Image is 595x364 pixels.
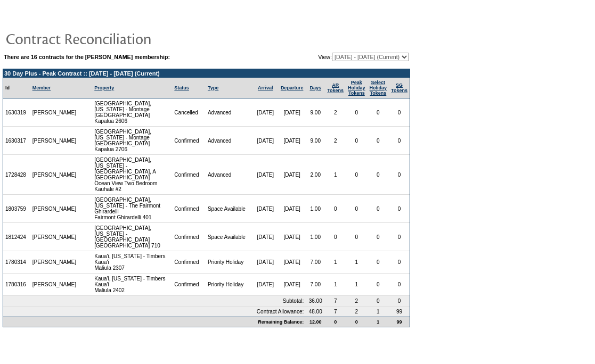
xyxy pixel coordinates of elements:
td: Confirmed [172,223,206,251]
td: Advanced [206,155,253,195]
td: 1 [368,317,389,327]
td: [DATE] [278,223,306,251]
td: 0 [346,127,368,155]
td: 1.00 [306,223,325,251]
td: [DATE] [252,98,278,127]
td: 1 [325,251,346,274]
td: 0 [389,251,410,274]
td: 1803759 [3,195,30,223]
td: [DATE] [278,127,306,155]
td: 0 [389,155,410,195]
a: Departure [281,85,304,90]
td: 0 [389,274,410,296]
td: [DATE] [278,195,306,223]
td: 0 [325,317,346,327]
td: 1 [368,307,389,317]
td: [DATE] [278,274,306,296]
td: [GEOGRAPHIC_DATA], [US_STATE] - [GEOGRAPHIC_DATA] [GEOGRAPHIC_DATA] 710 [92,223,172,251]
td: 0 [346,195,368,223]
td: Priority Holiday [206,251,253,274]
td: 2 [325,127,346,155]
td: 1630319 [3,98,30,127]
a: Status [174,85,189,90]
td: Subtotal: [3,296,306,307]
td: 0 [368,274,389,296]
td: Confirmed [172,155,206,195]
a: ARTokens [327,82,344,93]
td: Kaua'i, [US_STATE] - Timbers Kaua'i Maliula 2307 [92,251,172,274]
td: Remaining Balance: [3,317,306,327]
td: 0 [325,223,346,251]
td: 1.00 [306,195,325,223]
td: 2 [325,98,346,127]
td: 2.00 [306,155,325,195]
td: [GEOGRAPHIC_DATA], [US_STATE] - The Fairmont Ghirardelli Fairmont Ghirardelli 401 [92,195,172,223]
td: 1780314 [3,251,30,274]
td: 0 [389,98,410,127]
td: 48.00 [306,307,325,317]
td: [DATE] [252,251,278,274]
td: [DATE] [252,274,278,296]
td: 0 [368,223,389,251]
td: 1780316 [3,274,30,296]
td: [GEOGRAPHIC_DATA], [US_STATE] - [GEOGRAPHIC_DATA], A [GEOGRAPHIC_DATA] Ocean View Two Bedroom Kau... [92,155,172,195]
td: Confirmed [172,127,206,155]
td: 9.00 [306,127,325,155]
td: 99 [389,307,410,317]
td: [PERSON_NAME] [30,223,79,251]
img: pgTtlContractReconciliation.gif [5,28,218,49]
td: [DATE] [252,155,278,195]
td: 0 [368,127,389,155]
td: 36.00 [306,296,325,307]
td: 1 [325,274,346,296]
td: 1728428 [3,155,30,195]
a: SGTokens [391,82,407,93]
a: Days [309,85,321,90]
td: 2 [346,296,368,307]
td: 0 [346,155,368,195]
td: [DATE] [252,195,278,223]
td: Contract Allowance: [3,307,306,317]
td: 0 [346,223,368,251]
td: Priority Holiday [206,274,253,296]
td: Cancelled [172,98,206,127]
a: Select HolidayTokens [370,80,387,96]
td: 0 [368,195,389,223]
td: View: [266,53,409,61]
td: Kaua'i, [US_STATE] - Timbers Kaua'i Maliula 2402 [92,274,172,296]
b: There are 16 contracts for the [PERSON_NAME] membership: [4,54,170,60]
td: 0 [368,296,389,307]
td: 1 [325,155,346,195]
td: Id [3,78,30,98]
td: 30 Day Plus - Peak Contract :: [DATE] - [DATE] (Current) [3,69,410,78]
td: 9.00 [306,98,325,127]
a: Property [94,85,114,90]
a: Member [32,85,51,90]
td: 7 [325,307,346,317]
td: Advanced [206,127,253,155]
a: Type [208,85,218,90]
td: 0 [325,195,346,223]
td: [PERSON_NAME] [30,274,79,296]
td: 0 [368,98,389,127]
a: Peak HolidayTokens [348,80,365,96]
td: 0 [389,223,410,251]
td: Confirmed [172,251,206,274]
td: Confirmed [172,195,206,223]
td: 7.00 [306,251,325,274]
td: 0 [368,155,389,195]
td: 0 [346,317,368,327]
td: 99 [389,317,410,327]
td: Confirmed [172,274,206,296]
td: [DATE] [252,127,278,155]
td: 7.00 [306,274,325,296]
a: Arrival [258,85,273,90]
td: [GEOGRAPHIC_DATA], [US_STATE] - Montage [GEOGRAPHIC_DATA] Kapalua 2606 [92,98,172,127]
td: [PERSON_NAME] [30,195,79,223]
td: 0 [389,296,410,307]
td: [DATE] [278,251,306,274]
td: [PERSON_NAME] [30,155,79,195]
td: 0 [389,127,410,155]
td: 7 [325,296,346,307]
td: Space Available [206,195,253,223]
